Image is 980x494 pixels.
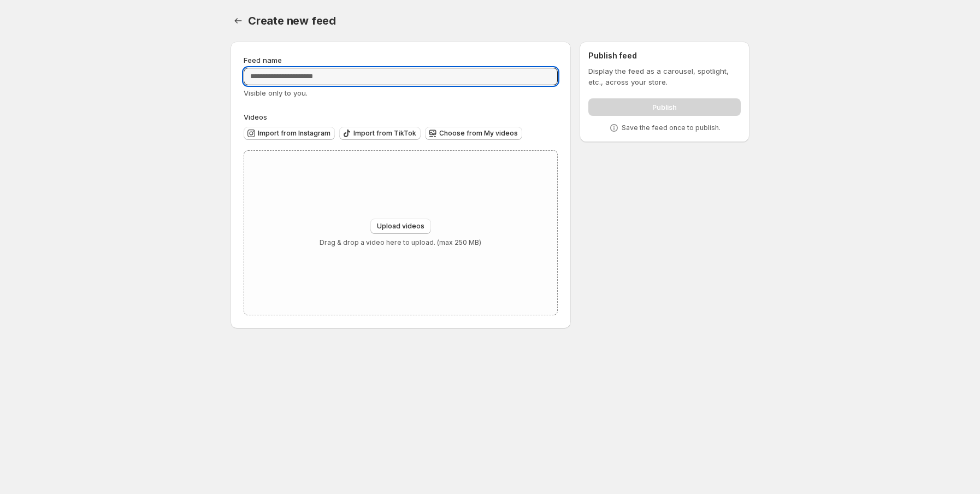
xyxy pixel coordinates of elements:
span: Import from Instagram [258,129,330,138]
span: Choose from My videos [439,129,518,138]
span: Feed name [244,56,282,64]
span: Import from TikTok [353,129,416,138]
button: Upload videos [370,219,431,234]
span: Upload videos [377,222,424,231]
span: Visible only to you. [244,89,308,97]
p: Save the feed once to publish. [622,123,721,132]
p: Drag & drop a video here to upload. (max 250 MB) [320,238,481,247]
span: Videos [244,113,267,121]
button: Choose from My videos [425,127,522,140]
button: Settings [231,13,246,28]
p: Display the feed as a carousel, spotlight, etc., across your store. [588,66,741,87]
button: Import from TikTok [339,127,421,140]
button: Import from Instagram [244,127,335,140]
h2: Publish feed [588,50,741,61]
span: Create new feed [248,14,336,27]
